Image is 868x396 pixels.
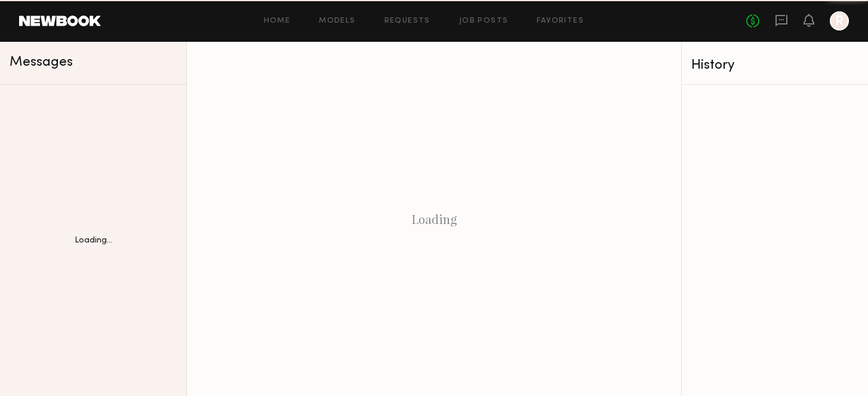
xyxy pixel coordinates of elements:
div: History [691,59,858,72]
a: Home [264,17,291,25]
a: Job Posts [459,17,509,25]
a: Requests [384,17,430,25]
div: Loading [187,42,681,396]
span: Messages [10,56,73,69]
a: R [830,11,849,30]
a: Favorites [537,17,584,25]
div: Loading... [75,237,112,245]
a: Models [319,17,355,25]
